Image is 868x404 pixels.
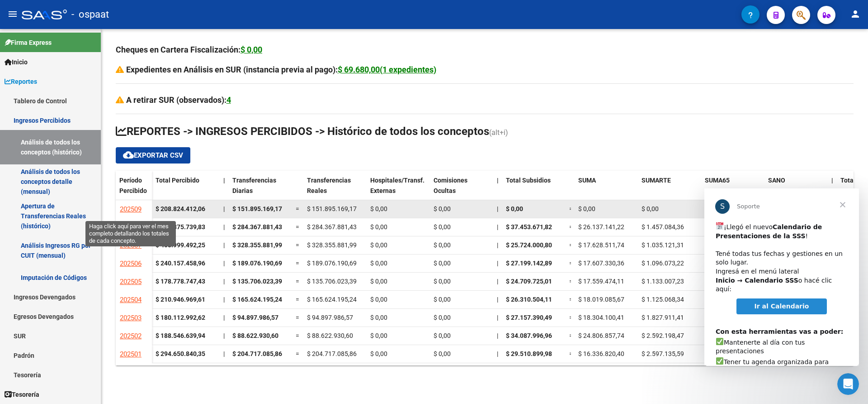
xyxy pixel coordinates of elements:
[497,314,498,321] span: |
[223,241,225,249] span: |
[152,171,220,209] datatable-header-cell: Total Percibido
[506,314,552,321] span: $ 27.157.390,49
[223,260,225,267] span: |
[303,171,367,209] datatable-header-cell: Transferencias Reales
[497,241,498,249] span: |
[120,332,142,340] span: 202502
[370,223,387,231] span: $ 0,00
[120,314,142,322] span: 202503
[156,177,199,184] span: Total Percibido
[296,205,299,212] span: =
[434,260,451,267] span: $ 0,00
[489,128,508,137] span: (alt+i)
[307,177,351,194] span: Transferencias Reales
[5,38,52,48] span: Firma Express
[11,139,139,147] b: Con esta herramientas vas a poder:
[71,5,109,24] span: - ospaat
[569,205,573,212] span: =
[434,314,451,321] span: $ 0,00
[497,296,498,303] span: |
[434,241,451,249] span: $ 0,00
[5,390,39,399] span: Tesorería
[307,314,353,321] span: $ 94.897.986,57
[642,205,659,212] span: $ 0,00
[569,241,573,249] span: =
[569,350,573,357] span: =
[569,332,573,339] span: =
[156,241,205,249] strong: $ 408.999.492,25
[506,223,552,231] span: $ 37.453.671,82
[296,278,299,285] span: =
[642,350,684,357] span: $ 2.597.135,59
[120,223,142,231] span: 202508
[768,177,785,184] span: SANO
[642,278,684,285] span: $ 1.133.007,23
[232,260,282,267] span: $ 189.076.190,69
[497,332,498,339] span: |
[578,241,624,249] span: $ 17.628.511,74
[156,332,205,339] strong: $ 188.546.639,94
[434,278,451,285] span: $ 0,00
[569,296,573,303] span: =
[850,9,861,19] mat-icon: person
[307,223,357,231] span: $ 284.367.881,43
[370,241,387,249] span: $ 0,00
[370,350,387,357] span: $ 0,00
[126,65,436,74] strong: Expedientes en Análisis en SUR (instancia previa al pago):
[232,314,278,321] span: $ 94.897.986,57
[578,332,624,339] span: $ 24.806.857,74
[701,171,764,209] datatable-header-cell: SUMA65
[232,332,278,339] span: $ 88.622.930,60
[578,296,624,303] span: $ 18.019.085,67
[569,260,573,267] span: =
[506,260,552,267] span: $ 27.199.142,89
[296,223,299,231] span: =
[120,278,142,286] span: 202505
[232,241,282,249] span: $ 328.355.881,99
[370,296,387,303] span: $ 0,00
[116,125,489,138] span: REPORTES -> INGRESOS PERCIBIDOS -> Histórico de todos los conceptos
[232,350,282,357] span: $ 204.717.085,86
[642,223,684,231] span: $ 1.457.084,36
[120,241,142,250] span: 202507
[232,205,282,212] span: $ 151.895.169,17
[506,278,552,285] span: $ 24.709.725,01
[156,350,205,357] strong: $ 294.650.840,35
[434,296,451,303] span: $ 0,00
[307,205,357,212] span: $ 151.895.169,17
[119,177,147,194] span: Período Percibido
[704,188,859,366] iframe: Intercom live chat mensaje
[156,223,205,231] strong: $ 360.875.739,83
[370,278,387,285] span: $ 0,00
[497,205,498,212] span: |
[506,296,552,303] span: $ 26.310.504,11
[123,151,183,159] span: Exportar CSV
[831,177,833,184] span: |
[307,350,357,357] span: $ 204.717.085,86
[307,278,357,285] span: $ 135.706.023,39
[5,57,28,67] span: Inicio
[296,332,299,339] span: =
[226,94,231,106] div: 4
[434,332,451,339] span: $ 0,00
[578,223,624,231] span: $ 26.137.141,22
[578,260,624,267] span: $ 17.607.330,36
[156,314,205,321] strong: $ 180.112.992,62
[156,296,205,303] strong: $ 210.946.969,61
[116,171,152,209] datatable-header-cell: Período Percibido
[578,350,624,357] span: $ 16.336.820,40
[370,314,387,321] span: $ 0,00
[506,332,552,339] span: $ 34.087.996,96
[578,205,595,212] span: $ 0,00
[367,171,430,209] datatable-header-cell: Hospitales/Transf. Externas
[497,223,498,231] span: |
[120,350,142,358] span: 202501
[223,296,225,303] span: |
[296,314,299,321] span: =
[156,278,205,285] strong: $ 178.778.747,43
[370,260,387,267] span: $ 0,00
